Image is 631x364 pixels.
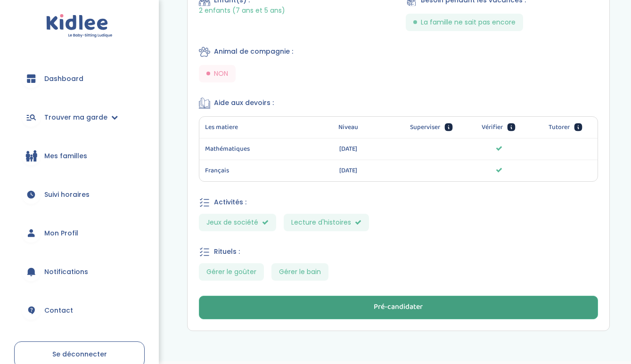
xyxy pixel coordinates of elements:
span: Superviser [410,122,440,132]
span: Gérer le bain [271,263,328,281]
span: [DATE] [339,165,357,176]
span: Tutorer [549,122,570,132]
span: Niveau [338,122,358,132]
span: La famille ne sait pas encore [421,17,516,27]
span: Vérifier [482,122,503,132]
a: Suivi horaires [14,178,145,211]
div: Pré-candidater [374,302,423,313]
span: Jeux de société [199,214,276,231]
span: Notifications [44,267,88,277]
a: Dashboard [14,62,145,96]
span: Activités : [214,197,246,207]
span: Trouver ma garde [44,113,107,122]
span: Aide aux devoirs : [214,98,274,108]
a: Notifications [14,255,145,289]
span: Les matiere [205,122,238,132]
a: Contact [14,293,145,327]
span: Mon Profil [44,228,78,238]
span: Mes familles [44,151,87,161]
span: Se déconnecter [52,349,107,359]
button: Pré-candidater [199,296,598,319]
a: Mon Profil [14,216,145,250]
span: Gérer le goûter [199,263,264,281]
span: Suivi horaires [44,190,90,200]
span: Rituels : [214,247,240,257]
span: Lecture d'histoires [284,214,369,231]
span: 2 enfants (7 ans et 5 ans) [199,6,285,15]
span: [DATE] [339,144,357,154]
a: Trouver ma garde [14,100,145,134]
span: Animal de compagnie : [214,47,293,57]
a: Mes familles [14,139,145,173]
span: Français [205,166,290,176]
span: Mathématiques [205,144,290,154]
img: logo.svg [46,14,113,38]
span: Contact [44,306,73,315]
span: NON [214,69,228,79]
span: Dashboard [44,74,83,84]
